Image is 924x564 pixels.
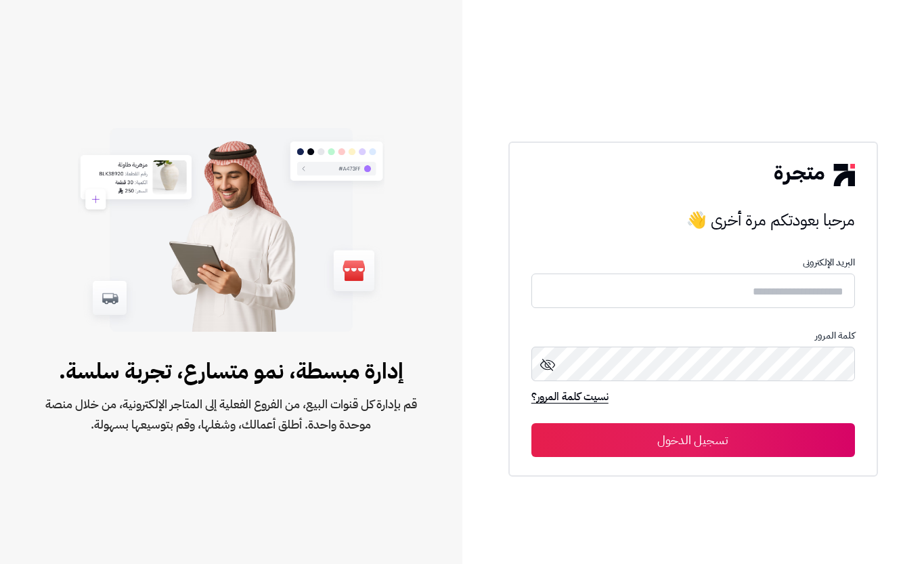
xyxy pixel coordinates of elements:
[531,423,855,457] button: تسجيل الدخول
[531,207,855,234] h3: مرحبا بعودتكم مرة أخرى 👋
[43,355,419,387] span: إدارة مبسطة، نمو متسارع، تجربة سلسة.
[531,389,609,408] a: نسيت كلمة المرور؟
[531,330,855,341] p: كلمة المرور
[531,257,855,268] p: البريد الإلكترونى
[43,394,419,435] span: قم بإدارة كل قنوات البيع، من الفروع الفعلية إلى المتاجر الإلكترونية، من خلال منصة موحدة واحدة. أط...
[774,164,854,186] img: logo-2.png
